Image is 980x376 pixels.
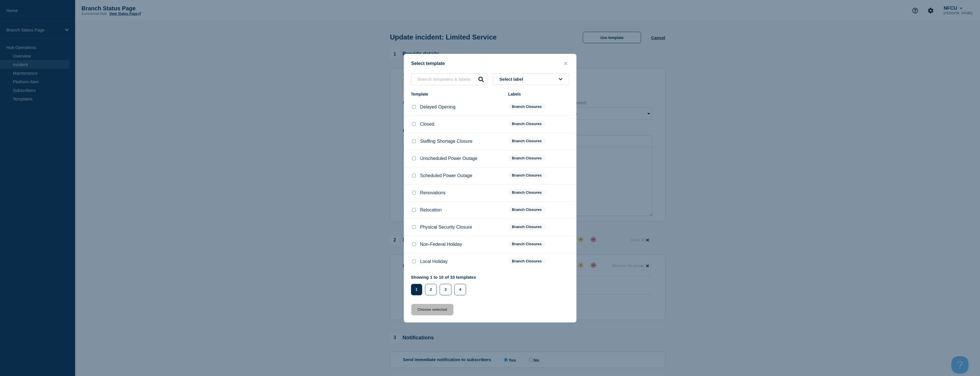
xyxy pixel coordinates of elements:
[412,122,416,126] input: Closed checkbox
[412,174,416,177] input: Scheduled Power Outage checkbox
[508,241,545,247] span: Branch Closures
[411,304,453,315] button: Choose selected
[508,155,545,161] span: Branch Closures
[412,242,416,246] input: Non-Federal Holiday checkbox
[508,92,569,96] div: Labels
[412,208,416,212] input: Relocation checkbox
[411,275,476,280] p: Showing 1 to 10 of 33 templates
[420,104,456,110] p: Delayed Opening
[508,206,545,213] span: Branch Closures
[411,92,502,96] div: Template
[420,156,478,161] p: Unscheduled Power Outage
[412,191,416,195] input: Renovations checkbox
[420,173,472,178] p: Scheduled Power Outage
[420,207,442,213] p: Relocation
[420,259,448,264] p: Local Holiday
[420,225,472,230] p: Physical Security Closure
[508,172,545,179] span: Branch Closures
[420,139,473,144] p: Staffing Shortage Closure
[412,139,416,143] input: Staffing Shortage Closure checkbox
[454,284,466,295] button: 4
[420,190,446,195] p: Renovations
[440,284,451,295] button: 3
[412,105,416,109] input: Delayed Opening checkbox
[508,138,545,144] span: Branch Closures
[411,284,422,295] button: 1
[411,73,487,85] input: Search templates & labels
[508,223,545,230] span: Branch Closures
[420,122,435,127] p: Closed
[508,189,545,196] span: Branch Closures
[425,284,437,295] button: 2
[500,77,526,82] span: Select label
[420,242,462,247] p: Non-Federal Holiday
[508,103,545,110] span: Branch Closures
[412,225,416,229] input: Physical Security Closure checkbox
[412,157,416,160] input: Unscheduled Power Outage checkbox
[508,120,545,127] span: Branch Closures
[404,61,576,66] div: Select template
[508,258,545,264] span: Branch Closures
[562,61,569,66] button: close button
[412,260,416,263] input: Local Holiday checkbox
[493,73,569,85] button: Select label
